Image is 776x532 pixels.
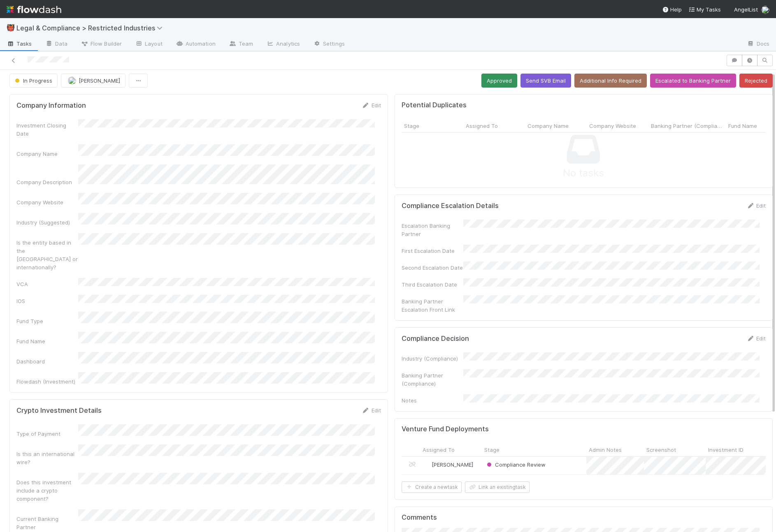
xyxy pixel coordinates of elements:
[404,122,419,130] span: Stage
[746,335,766,342] a: Edit
[7,24,15,31] span: 👹
[432,461,473,468] span: [PERSON_NAME]
[734,6,758,13] span: AngelList
[402,481,462,493] button: Create a newtask
[16,357,78,365] div: Dashboard
[574,74,647,88] button: Additional Info Required
[169,38,222,51] a: Automation
[481,74,517,88] button: Approved
[13,77,52,84] span: In Progress
[16,377,78,386] div: Flowdash (Investment)
[402,101,467,109] h5: Potential Duplicates
[68,76,76,85] img: avatar_2c958fe4-7690-4b4d-a881-c5dfc7d29e13.png
[728,122,757,130] span: Fund Name
[650,74,736,88] button: Escalated to Banking Partner
[222,38,260,51] a: Team
[16,317,78,325] div: Fund Type
[424,461,430,468] img: avatar_d055a153-5d46-4590-b65c-6ad68ba65107.png
[128,38,169,51] a: Layout
[362,102,381,109] a: Edit
[746,202,766,209] a: Edit
[423,460,473,469] div: [PERSON_NAME]
[563,166,604,181] span: No tasks
[16,121,78,138] div: Investment Closing Date
[39,38,74,51] a: Data
[7,2,61,16] img: logo-inverted-e16ddd16eac7371096b0.svg
[402,396,463,405] div: Notes
[402,280,463,289] div: Third Escalation Date
[485,460,546,469] div: Compliance Review
[9,74,58,88] button: In Progress
[688,6,721,13] span: My Tasks
[74,38,128,51] a: Flow Builder
[423,446,455,454] span: Assigned To
[16,337,78,345] div: Fund Name
[16,150,78,158] div: Company Name
[402,202,499,210] h5: Compliance Escalation Details
[16,297,78,305] div: IOS
[520,74,571,88] button: Send SVB Email
[740,38,776,51] a: Docs
[260,38,307,51] a: Analytics
[402,264,463,272] div: Second Escalation Date
[16,430,78,438] div: Type of Payment
[81,39,122,48] span: Flow Builder
[485,461,546,468] span: Compliance Review
[402,335,469,343] h5: Compliance Decision
[16,238,78,271] div: Is the entity based in the [GEOGRAPHIC_DATA] or internationally?
[16,24,167,32] span: Legal & Compliance > Restricted Industries
[484,446,500,454] span: Stage
[646,446,676,454] span: Screenshot
[662,5,682,14] div: Help
[402,354,463,363] div: Industry (Compliance)
[589,446,622,454] span: Admin Notes
[16,102,86,110] h5: Company Information
[16,407,102,415] h5: Crypto Investment Details
[16,198,78,206] div: Company Website
[402,425,489,433] h5: Venture Fund Deployments
[527,122,569,130] span: Company Name
[16,178,78,186] div: Company Description
[465,481,530,493] button: Link an existingtask
[651,122,724,130] span: Banking Partner (Compliance)
[739,74,773,88] button: Rejected
[16,218,78,227] div: Industry (Suggested)
[688,5,721,14] a: My Tasks
[589,122,636,130] span: Company Website
[402,371,463,388] div: Banking Partner (Compliance)
[307,38,351,51] a: Settings
[402,222,463,238] div: Escalation Banking Partner
[16,515,78,531] div: Current Banking Partner
[708,446,743,454] span: Investment ID
[466,122,498,130] span: Assigned To
[402,247,463,255] div: First Escalation Date
[16,280,78,288] div: VCA
[402,513,766,522] h5: Comments
[7,39,32,48] span: Tasks
[79,77,120,84] span: [PERSON_NAME]
[16,478,78,503] div: Does this investment include a crypto component?
[61,74,125,88] button: [PERSON_NAME]
[362,407,381,414] a: Edit
[761,6,769,14] img: avatar_2c958fe4-7690-4b4d-a881-c5dfc7d29e13.png
[402,297,463,314] div: Banking Partner Escalation Front Link
[16,450,78,466] div: Is this an international wire?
